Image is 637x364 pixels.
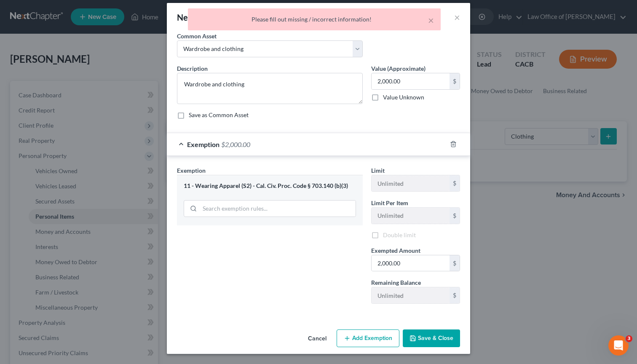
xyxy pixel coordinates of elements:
button: Add Exemption [337,329,399,347]
input: -- [372,175,450,191]
button: Save & Close [403,329,460,347]
input: -- [372,208,450,224]
input: 0.00 [372,255,450,271]
label: Limit Per Item [371,198,408,207]
label: Common Asset [177,32,217,40]
span: Description [177,65,208,72]
label: Save as Common Asset [189,111,249,119]
input: -- [372,287,450,303]
div: $ [450,208,460,224]
span: Exempted Amount [371,247,420,254]
iframe: Intercom live chat [608,335,629,356]
span: 3 [626,335,632,342]
span: Exemption [187,140,219,148]
span: Exemption [177,167,206,174]
div: Please fill out missing / incorrect information! [195,15,434,24]
label: Value (Approximate) [371,64,426,73]
button: × [428,15,434,25]
div: $ [450,175,460,191]
span: Limit [371,167,385,174]
input: 0.00 [372,73,450,89]
button: Cancel [301,330,333,347]
label: Remaining Balance [371,278,421,287]
div: $ [450,255,460,271]
label: Double limit [383,231,416,239]
input: Search exemption rules... [200,201,356,217]
div: 11 - Wearing Apparel (S2) - Cal. Civ. Proc. Code § 703.140 (b)(3) [184,182,356,190]
div: $ [450,287,460,303]
div: $ [450,73,460,89]
label: Value Unknown [383,93,424,102]
span: $2,000.00 [221,140,250,148]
